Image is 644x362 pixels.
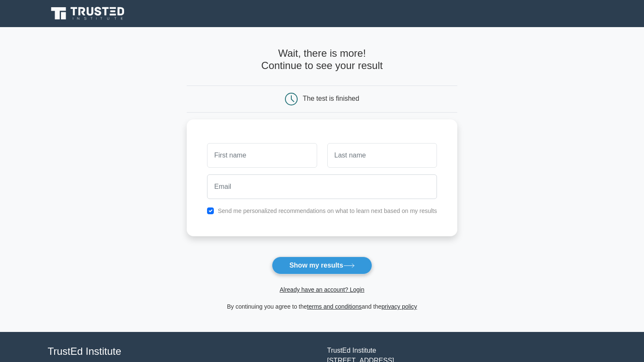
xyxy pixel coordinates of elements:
a: Already have an account? Login [279,286,364,293]
label: Send me personalized recommendations on what to learn next based on my results [218,207,437,214]
input: Last name [327,143,437,168]
input: First name [207,143,317,168]
h4: TrustEd Institute [48,345,317,358]
input: Email [207,174,437,199]
a: privacy policy [381,303,417,310]
div: The test is finished [303,95,359,102]
h4: Wait, there is more! Continue to see your result [187,47,457,72]
a: terms and conditions [307,303,362,310]
button: Show my results [272,257,372,274]
div: By continuing you agree to the and the [182,301,462,312]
